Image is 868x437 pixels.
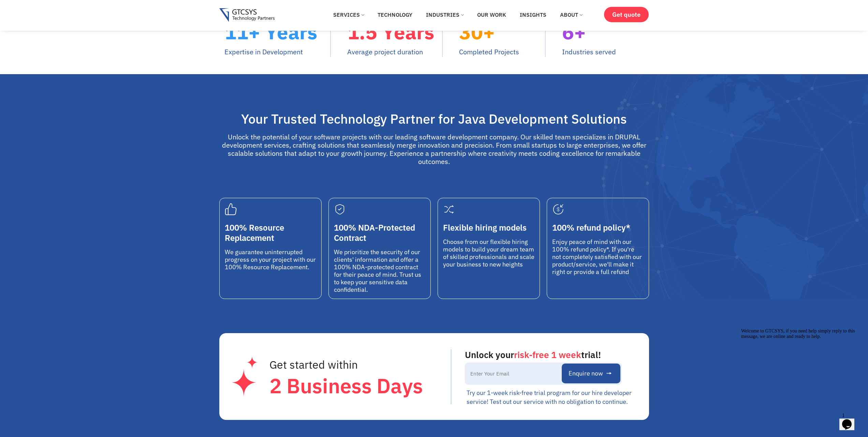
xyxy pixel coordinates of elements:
p: We guarantee uninterrupted progress on your project with our 100% Resource Replacement. [225,248,316,271]
a: Industries [421,7,469,22]
form: New Form [465,363,622,385]
span: Welcome to GTCSYS, if you need help simply reply to this message, we are online and ready to help. [3,3,117,13]
p: Industries served [562,47,649,57]
span: 1.5 Years [347,19,434,45]
span: 100% Resource Replacement [225,222,284,243]
span: 11+ Years [224,19,317,45]
span: Get quote [612,11,641,18]
span: 100% refund policy* [552,222,630,233]
span: risk-free 1 week [514,349,581,360]
p: Average project duration [347,47,442,57]
a: Get quote [604,7,649,22]
span: Get started within [269,357,358,372]
span: Enquire now [569,370,603,377]
p: We prioritize the security of our clients' information and offer a 100% NDA-protected contract fo... [334,248,425,293]
p: Enjoy peace of mind with our 100% refund policy*. If you're not completely satisfied with our pro... [552,238,644,276]
div: Try our 1-week risk-free trial program for our hire developer service! Test out our service with ... [467,388,649,403]
a: About [555,7,587,22]
h2: Your Trusted Technology Partner for Java Development Solutions [219,112,649,126]
p: Completed Projects [459,47,545,57]
div: Welcome to GTCSYS, if you need help simply reply to this message, we are online and ready to help. [3,3,126,14]
span: 6+ [562,19,586,45]
span: 100% NDA-Protected Contract [334,222,415,243]
p: 2 Business Days [269,374,441,397]
span: Flexible hiring models [443,222,527,233]
a: Technology [372,7,417,22]
input: Enter Your Email [465,363,622,385]
a: Services [328,7,369,22]
iframe: chat widget [738,326,861,406]
h2: Unlock your trial! [465,347,649,363]
p: Choose from our flexible hiring models to build your dream team of skilled professionals and scal... [443,238,534,268]
span: 30+ [459,19,495,45]
button: Enquire now [562,364,620,383]
img: DRUPAL Development Service Gtcsys logo [219,8,275,22]
iframe: chat widget [839,410,861,430]
p: Unlock the potential of your software projects with our leading software development company. Our... [219,133,649,166]
p: Expertise in Development [224,47,330,57]
a: Insights [515,7,551,22]
a: Our Work [472,7,511,22]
